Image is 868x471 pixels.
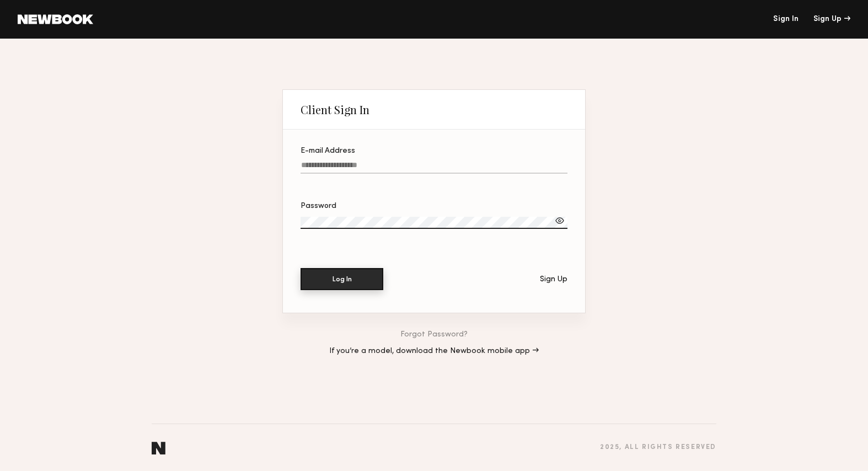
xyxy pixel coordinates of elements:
div: E-mail Address [301,147,567,155]
a: Forgot Password? [400,331,468,339]
div: Sign Up [540,276,567,283]
a: Sign In [773,15,799,23]
div: Sign Up [813,15,850,23]
div: Password [301,202,567,210]
div: 2025 , all rights reserved [600,444,716,451]
input: E-mail Address [301,161,567,174]
div: Client Sign In [301,103,369,116]
input: Password [301,217,567,229]
button: Log In [301,268,383,290]
a: If you’re a model, download the Newbook mobile app → [329,347,539,355]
